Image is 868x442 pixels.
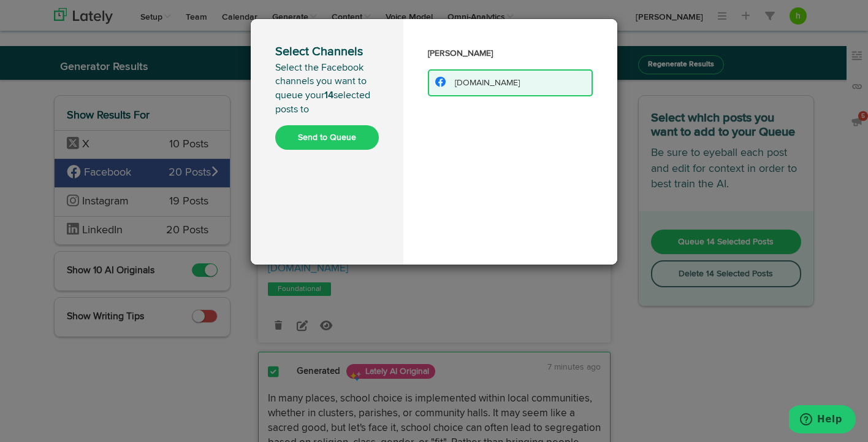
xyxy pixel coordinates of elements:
[455,79,520,87] span: [DOMAIN_NAME]
[324,91,333,101] b: 14
[428,44,593,63] h3: [PERSON_NAME]
[789,405,856,436] iframe: Opens a widget where you can find more information
[275,125,379,150] button: Send to Queue
[275,45,363,58] span: Select Channels
[275,61,379,117] p: Select the Facebook channels you want to queue your selected posts to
